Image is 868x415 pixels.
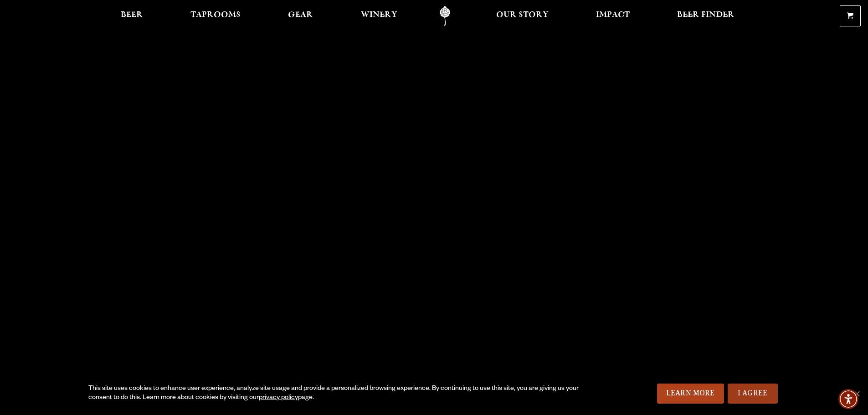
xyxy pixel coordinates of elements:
span: Taprooms [190,11,241,19]
a: Our Story [490,6,555,26]
a: Learn More [657,384,724,404]
a: Beer [115,6,149,26]
span: Gear [288,11,313,19]
span: Winery [361,11,397,19]
a: Taprooms [185,6,247,26]
span: Beer Finder [677,11,734,19]
span: Impact [596,11,630,19]
span: Beer [121,11,143,19]
a: Gear [282,6,319,26]
div: This site uses cookies to enhance user experience, analyze site usage and provide a personalized ... [88,384,582,403]
span: Our Story [496,11,549,19]
a: Odell Home [428,6,462,26]
a: Beer Finder [671,6,740,26]
div: Accessibility Menu [838,389,858,409]
a: I Agree [728,384,778,404]
a: privacy policy [259,395,298,402]
a: Winery [355,6,403,26]
a: Impact [590,6,636,26]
